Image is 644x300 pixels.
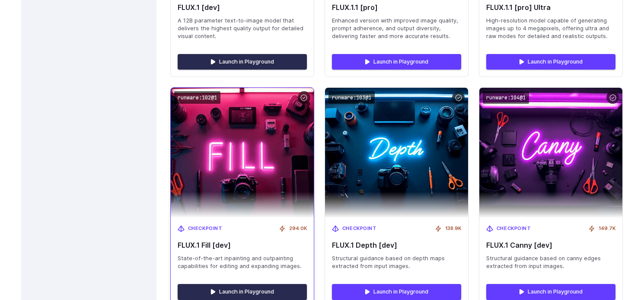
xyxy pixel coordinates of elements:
[332,17,461,40] span: Enhanced version with improved image quality, prompt adherence, and output diversity, delivering ...
[188,225,223,233] span: Checkpoint
[342,225,377,233] span: Checkpoint
[483,91,529,104] code: runware:104@1
[332,241,461,249] span: FLUX.1 Depth [dev]
[174,91,220,104] code: runware:102@1
[163,81,321,224] img: FLUX.1 Fill [dev]
[486,3,615,12] span: FLUX.1.1 [pro] Ultra
[486,284,615,300] a: Launch in Playground
[178,3,307,12] span: FLUX.1 [dev]
[289,225,307,233] span: 294.0K
[599,225,615,233] span: 149.7K
[328,91,375,104] code: runware:103@1
[178,54,307,70] a: Launch in Playground
[479,88,622,218] img: FLUX.1 Canny [dev]
[332,255,461,270] span: Structural guidance based on depth maps extracted from input images.
[332,284,461,300] a: Launch in Playground
[178,255,307,270] span: State-of-the-art inpainting and outpainting capabilities for editing and expanding images.
[178,284,307,300] a: Launch in Playground
[486,54,615,70] a: Launch in Playground
[178,241,307,249] span: FLUX.1 Fill [dev]
[178,17,307,40] span: A 12B parameter text-to-image model that delivers the highest quality output for detailed visual ...
[325,88,468,218] img: FLUX.1 Depth [dev]
[486,255,615,270] span: Structural guidance based on canny edges extracted from input images.
[332,3,461,12] span: FLUX.1.1 [pro]
[486,241,615,249] span: FLUX.1 Canny [dev]
[497,225,531,233] span: Checkpoint
[332,54,461,70] a: Launch in Playground
[486,17,615,40] span: High-resolution model capable of generating images up to 4 megapixels, offering ultra and raw mod...
[445,225,461,233] span: 138.9K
